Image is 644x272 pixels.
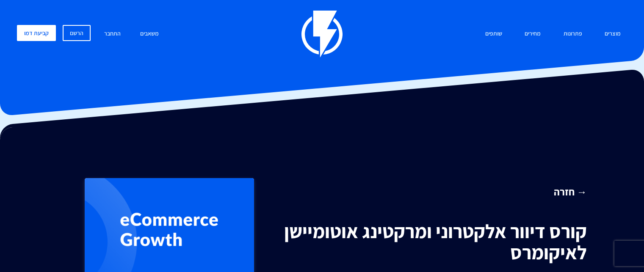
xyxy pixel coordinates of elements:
a: מחירים [518,25,547,43]
a: פתרונות [557,25,589,43]
a: משאבים [134,25,165,43]
a: הרשם [63,25,91,41]
a: → חזרה [283,184,587,199]
a: התחבר [98,25,127,43]
a: קביעת דמו [17,25,56,41]
a: שותפים [479,25,509,43]
h1: קורס דיוור אלקטרוני ומרקטינג אוטומיישן לאיקומרס [283,220,587,263]
a: מוצרים [598,25,627,43]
